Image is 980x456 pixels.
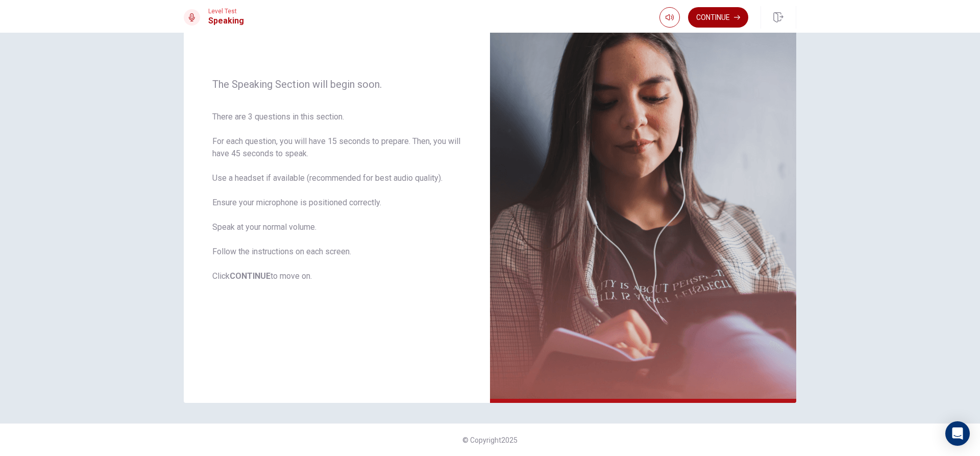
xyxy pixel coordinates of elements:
span: © Copyright 2025 [462,436,518,444]
b: CONTINUE [230,271,271,281]
span: The Speaking Section will begin soon. [212,78,461,90]
button: Continue [688,7,748,28]
span: Level Test [208,8,244,15]
h1: Speaking [208,15,244,27]
span: There are 3 questions in this section. For each question, you will have 15 seconds to prepare. Th... [212,111,461,282]
div: Open Intercom Messenger [945,421,970,446]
